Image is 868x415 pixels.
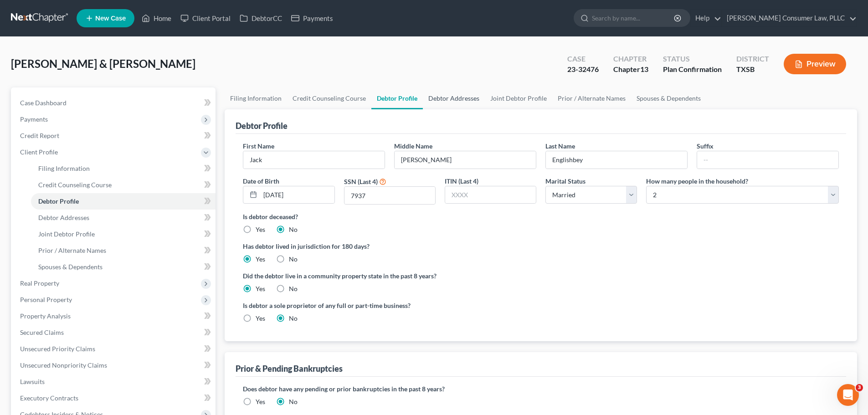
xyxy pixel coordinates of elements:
label: No [289,255,298,264]
a: Home [137,10,176,26]
label: ITIN (Last 4) [445,176,478,186]
a: Unsecured Priority Claims [13,341,216,357]
a: Lawsuits [13,374,216,390]
a: Debtor Addresses [31,210,216,226]
label: Date of Birth [243,176,279,186]
span: Unsecured Priority Claims [20,345,95,353]
input: Search by name... [592,10,675,26]
span: Payments [20,115,48,123]
a: Joint Debtor Profile [31,226,216,242]
label: Did the debtor live in a community property state in the past 8 years? [243,271,839,281]
a: Filing Information [31,160,216,177]
a: Payments [287,10,338,26]
button: Preview [784,54,846,74]
div: Chapter [613,64,648,75]
div: Plan Confirmation [663,64,722,75]
label: No [289,314,298,323]
label: No [289,397,298,406]
label: SSN (Last 4) [344,177,378,186]
span: Executory Contracts [20,394,78,402]
input: -- [243,151,385,169]
a: Secured Claims [13,324,216,341]
a: Credit Counseling Course [31,177,216,193]
div: Case [567,54,599,64]
span: Property Analysis [20,312,71,320]
span: Secured Claims [20,328,64,336]
label: Is debtor deceased? [243,212,839,221]
span: Joint Debtor Profile [38,230,95,238]
span: New Case [95,15,126,22]
span: Personal Property [20,296,72,303]
a: Spouses & Dependents [31,259,216,275]
a: Debtor Addresses [423,87,485,109]
div: Prior & Pending Bankruptcies [236,363,343,374]
span: [PERSON_NAME] & [PERSON_NAME] [11,57,195,70]
a: Help [691,10,721,26]
span: Filing Information [38,164,90,172]
span: Debtor Addresses [38,214,89,221]
a: Unsecured Nonpriority Claims [13,357,216,374]
label: Yes [256,397,265,406]
label: Does debtor have any pending or prior bankruptcies in the past 8 years? [243,384,839,394]
div: Chapter [613,54,648,64]
label: Has debtor lived in jurisdiction for 180 days? [243,241,839,251]
a: Prior / Alternate Names [552,87,631,109]
span: Debtor Profile [38,197,79,205]
input: M.I [395,151,536,169]
a: Debtor Profile [31,193,216,210]
div: TXSB [736,64,769,75]
label: Yes [256,284,265,293]
span: Case Dashboard [20,99,67,107]
a: Prior / Alternate Names [31,242,216,259]
span: Spouses & Dependents [38,263,103,271]
a: Client Portal [176,10,235,26]
a: Property Analysis [13,308,216,324]
a: Spouses & Dependents [631,87,706,109]
a: Executory Contracts [13,390,216,406]
input: -- [697,151,838,169]
span: Real Property [20,279,59,287]
a: Debtor Profile [371,87,423,109]
label: No [289,284,298,293]
label: How many people in the household? [646,176,748,186]
label: Yes [256,225,265,234]
span: 3 [856,384,863,391]
label: Yes [256,314,265,323]
a: Filing Information [225,87,287,109]
span: Client Profile [20,148,58,156]
a: Case Dashboard [13,95,216,111]
div: District [736,54,769,64]
input: -- [546,151,687,169]
span: Prior / Alternate Names [38,246,106,254]
span: Credit Report [20,132,59,139]
div: Debtor Profile [236,120,288,131]
span: 13 [640,65,648,73]
span: Lawsuits [20,378,45,385]
label: Middle Name [394,141,432,151]
input: MM/DD/YYYY [260,186,334,204]
input: XXXX [344,187,435,204]
label: Is debtor a sole proprietor of any full or part-time business? [243,301,536,310]
a: DebtorCC [235,10,287,26]
iframe: Intercom live chat [837,384,859,406]
span: Unsecured Nonpriority Claims [20,361,107,369]
label: First Name [243,141,274,151]
div: Status [663,54,722,64]
label: No [289,225,298,234]
label: Marital Status [545,176,586,186]
div: 23-32476 [567,64,599,75]
a: Credit Counseling Course [287,87,371,109]
label: Suffix [697,141,714,151]
input: XXXX [445,186,536,204]
a: Credit Report [13,128,216,144]
span: Credit Counseling Course [38,181,112,189]
label: Last Name [545,141,575,151]
a: [PERSON_NAME] Consumer Law, PLLC [722,10,857,26]
a: Joint Debtor Profile [485,87,552,109]
label: Yes [256,255,265,264]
